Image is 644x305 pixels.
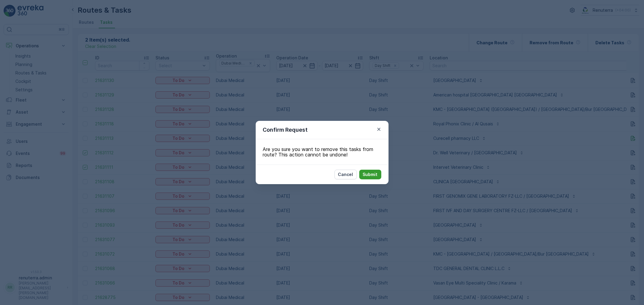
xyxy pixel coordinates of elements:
button: Cancel [335,170,357,179]
p: Submit [363,171,378,178]
div: Are you sure you want to remove this tasks from route? This action cannot be undone! [256,139,389,165]
button: Submit [359,170,381,179]
p: Confirm Request [263,126,308,134]
p: Cancel [338,171,353,178]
